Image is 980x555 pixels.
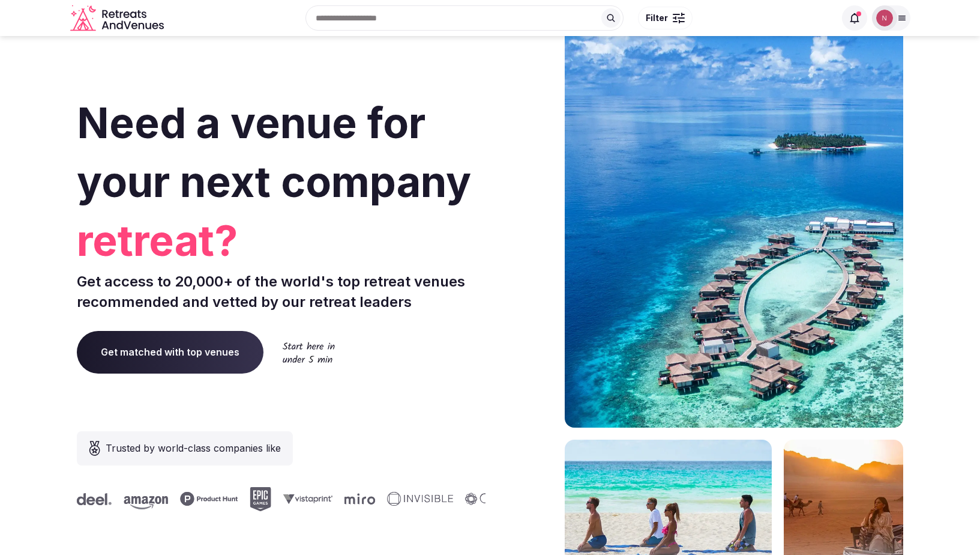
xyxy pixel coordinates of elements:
[70,5,166,32] svg: Retreats and Venues company logo
[876,10,893,26] img: Nathalia Bilotti
[248,487,270,511] svg: Epic Games company logo
[638,7,693,29] button: Filter
[70,5,166,32] a: Visit the homepage
[106,441,281,455] span: Trusted by world-class companies like
[282,494,331,504] svg: Vistaprint company logo
[77,271,485,312] p: Get access to 20,000+ of the world's top retreat venues recommended and vetted by our retreat lea...
[77,331,263,373] a: Get matched with top venues
[283,342,335,363] img: Start here in under 5 min
[386,492,452,506] svg: Invisible company logo
[76,493,110,505] svg: Deel company logo
[343,493,374,505] svg: Miro company logo
[646,12,668,24] span: Filter
[77,211,485,270] span: retreat?
[77,97,471,207] span: Need a venue for your next company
